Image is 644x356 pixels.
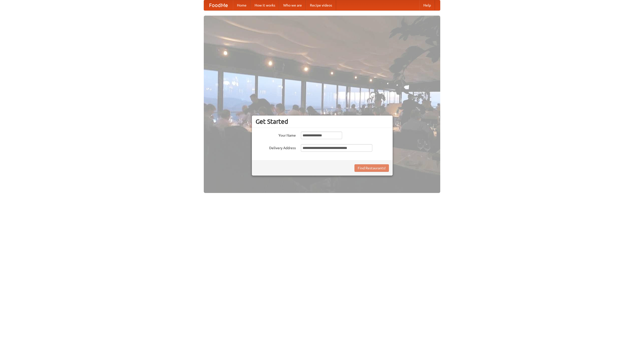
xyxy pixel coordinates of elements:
a: Help [419,0,435,10]
a: FoodMe [204,0,233,10]
button: Find Restaurants! [354,164,389,172]
a: How it works [251,0,279,10]
h3: Get Started [256,118,389,125]
label: Your Name [256,132,296,138]
label: Delivery Address [256,144,296,150]
a: Recipe videos [306,0,336,10]
a: Home [233,0,251,10]
a: Who we are [279,0,306,10]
